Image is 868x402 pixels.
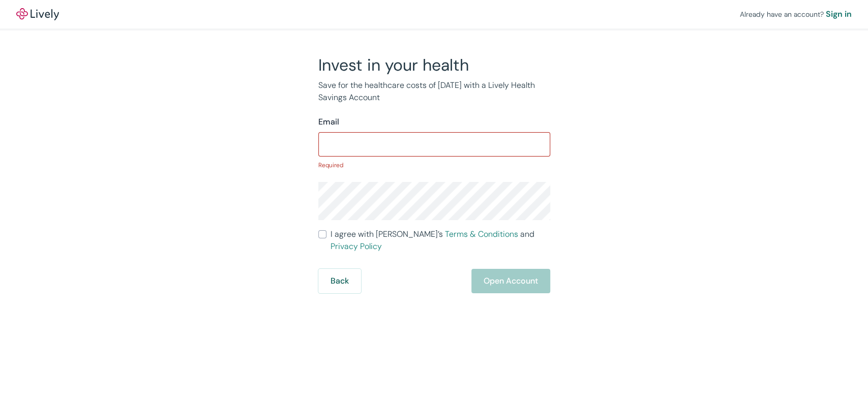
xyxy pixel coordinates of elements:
h2: Invest in your health [318,55,550,75]
a: Sign in [826,8,852,20]
label: Email [318,116,339,128]
span: I agree with [PERSON_NAME]’s and [331,228,550,253]
p: Required [318,161,550,170]
div: Already have an account? [740,8,852,20]
button: Back [318,269,361,293]
img: Lively [16,8,59,20]
p: Save for the healthcare costs of [DATE] with a Lively Health Savings Account [318,79,550,104]
a: Terms & Conditions [445,229,518,239]
a: LivelyLively [16,8,59,20]
a: Privacy Policy [331,241,382,252]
